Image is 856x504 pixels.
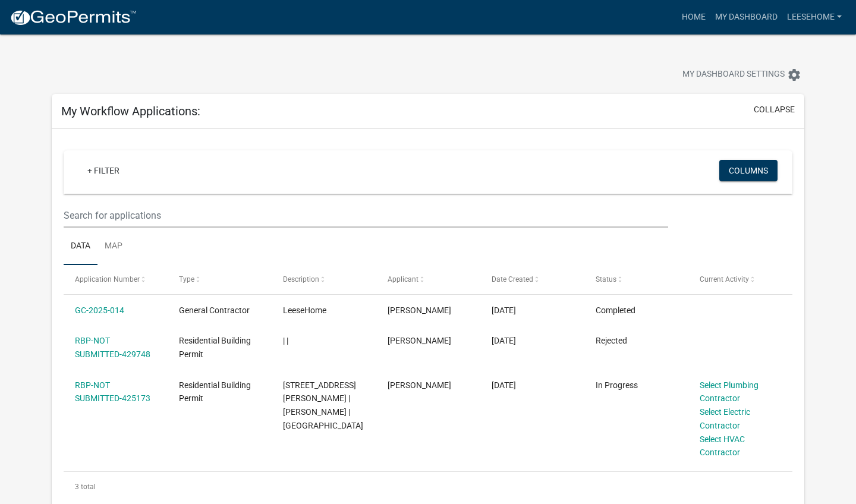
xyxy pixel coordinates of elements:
[78,160,129,181] a: + Filter
[179,380,251,404] span: Residential Building Permit
[61,104,200,118] h5: My Workflow Applications:
[492,275,533,283] span: Date Created
[700,434,745,458] a: Select HVAC Contractor
[492,380,516,390] span: 05/22/2025
[64,265,168,294] datatable-header-cell: Application Number
[388,380,451,390] span: William Leese
[388,275,418,283] span: Applicant
[388,336,451,345] span: William Leese
[480,265,584,294] datatable-header-cell: Date Created
[283,305,326,315] span: LeeseHome
[75,275,140,283] span: Application Number
[596,336,627,345] span: Rejected
[719,160,778,181] button: Columns
[673,63,811,86] button: My Dashboard Settingssettings
[710,6,782,29] a: My Dashboard
[179,275,194,283] span: Type
[168,265,272,294] datatable-header-cell: Type
[75,305,124,315] a: GC-2025-014
[688,265,792,294] datatable-header-cell: Current Activity
[64,472,792,502] div: 3 total
[782,6,846,29] a: LeeseHome
[584,265,688,294] datatable-header-cell: Status
[677,6,710,29] a: Home
[787,68,801,82] i: settings
[596,380,638,390] span: In Progress
[596,305,635,315] span: Completed
[179,305,250,315] span: General Contractor
[492,336,516,345] span: 06/02/2025
[682,68,785,82] span: My Dashboard Settings
[700,275,749,283] span: Current Activity
[283,380,363,430] span: 105 EDWARDS RD | LASHER CHRISTA | New House
[376,265,480,294] datatable-header-cell: Applicant
[179,336,251,359] span: Residential Building Permit
[388,305,451,315] span: William Leese
[283,275,319,283] span: Description
[75,380,150,404] a: RBP-NOT SUBMITTED-425173
[596,275,616,283] span: Status
[75,336,150,359] a: RBP-NOT SUBMITTED-429748
[272,265,376,294] datatable-header-cell: Description
[64,203,668,228] input: Search for applications
[700,407,750,430] a: Select Electric Contractor
[700,380,759,404] a: Select Plumbing Contractor
[754,103,795,116] button: collapse
[97,228,130,266] a: Map
[64,228,97,266] a: Data
[283,336,288,345] span: | |
[492,305,516,315] span: 08/07/2025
